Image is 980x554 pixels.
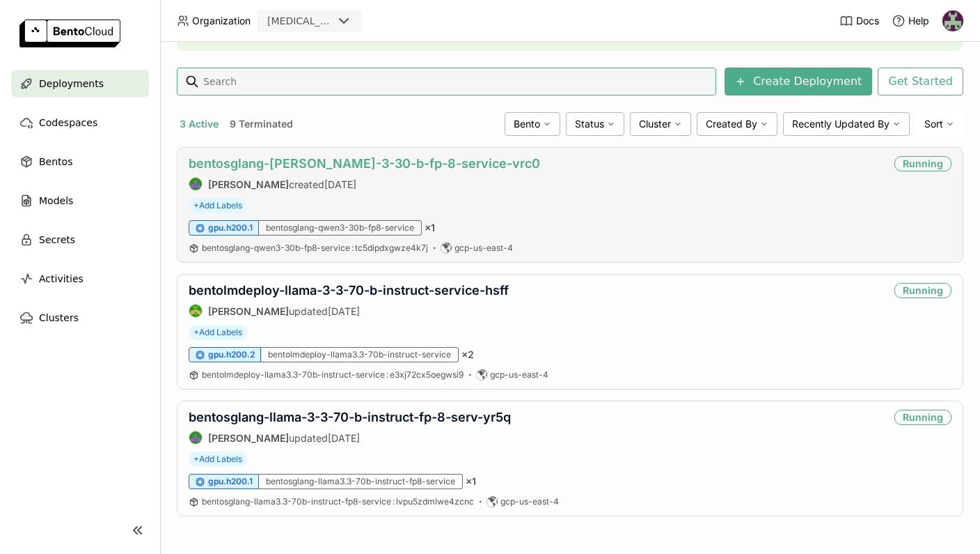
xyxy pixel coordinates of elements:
[490,369,548,380] span: gcp-us-east-4
[208,432,289,444] strong: [PERSON_NAME]
[505,112,560,136] div: Bento
[202,496,474,507] a: bentosglang-llama3.3-70b-instruct-fp8-service:lvpu5zdmlwe4zcnc
[324,178,356,190] span: [DATE]
[892,14,929,28] div: Help
[189,177,540,191] div: created
[189,410,511,424] a: bentosglang-llama-3-3-70-b-instruct-fp-8-serv-yr5q
[177,115,221,133] button: 3 Active
[334,15,335,29] input: Selected revia.
[189,452,247,467] span: +Add Labels
[11,304,149,332] a: Clusters
[706,118,757,130] span: Created By
[189,304,509,318] div: updated
[202,369,464,380] a: bentolmdeploy-llama3.3-70b-instruct-service:e3xj72cx5oegwsi9
[208,178,289,190] strong: [PERSON_NAME]
[189,325,247,340] span: +Add Labels
[208,222,253,233] span: gpu.h200.1
[11,148,149,176] a: Bentos
[328,432,360,444] span: [DATE]
[425,222,435,234] span: × 1
[942,10,963,31] img: Yiya Yao
[894,410,951,425] div: Running
[393,496,395,507] span: :
[261,347,459,362] div: bentolmdeploy-llama3.3-70b-instruct-service
[202,70,711,93] input: Search
[202,369,464,380] span: bentolmdeploy-llama3.3-70b-instruct-service e3xj72cx5oegwsi9
[39,114,97,131] span: Codespaces
[189,178,202,190] img: Shenyang Zhao
[39,192,73,209] span: Models
[189,305,202,317] img: Steve Guo
[19,20,120,47] img: logo
[725,68,872,95] button: Create Deployment
[792,118,890,130] span: Recently Updated By
[466,475,476,488] span: × 1
[455,243,513,254] span: gcp-us-east-4
[39,309,79,326] span: Clusters
[39,75,104,92] span: Deployments
[697,112,777,136] div: Created By
[11,187,149,215] a: Models
[202,243,428,253] span: bentosglang-qwen3-30b-fp8-service tc5dipdxgwze4k7j
[227,115,296,133] button: 9 Terminated
[630,112,691,136] div: Cluster
[461,348,474,361] span: × 2
[39,231,75,248] span: Secrets
[575,118,604,130] span: Status
[39,270,84,287] span: Activities
[386,369,388,380] span: :
[208,349,255,360] span: gpu.h200.2
[566,112,624,136] div: Status
[915,112,963,136] div: Sort
[328,305,360,317] span: [DATE]
[189,283,509,298] a: bentolmdeploy-llama-3-3-70-b-instruct-service-hsff
[189,198,247,213] span: +Add Labels
[259,474,463,489] div: bentosglang-llama3.3-70b-instruct-fp8-service
[39,153,72,170] span: Bentos
[202,243,428,254] a: bentosglang-qwen3-30b-fp8-service:tc5dipdxgwze4k7j
[500,496,559,507] span: gcp-us-east-4
[11,226,149,254] a: Secrets
[894,283,951,298] div: Running
[514,118,540,130] span: Bento
[878,68,963,95] button: Get Started
[839,14,879,28] a: Docs
[189,431,511,445] div: updated
[11,109,149,137] a: Codespaces
[202,496,474,507] span: bentosglang-llama3.3-70b-instruct-fp8-service lvpu5zdmlwe4zcnc
[208,305,289,317] strong: [PERSON_NAME]
[11,265,149,293] a: Activities
[267,14,333,28] div: [MEDICAL_DATA]
[11,70,149,98] a: Deployments
[639,118,671,130] span: Cluster
[908,15,929,27] span: Help
[856,15,879,27] span: Docs
[208,476,253,487] span: gpu.h200.1
[783,112,910,136] div: Recently Updated By
[189,156,540,171] a: bentosglang-[PERSON_NAME]-3-30-b-fp-8-service-vrc0
[924,118,943,130] span: Sort
[351,243,354,253] span: :
[259,220,422,236] div: bentosglang-qwen3-30b-fp8-service
[192,15,251,27] span: Organization
[894,156,951,171] div: Running
[189,431,202,444] img: Shenyang Zhao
